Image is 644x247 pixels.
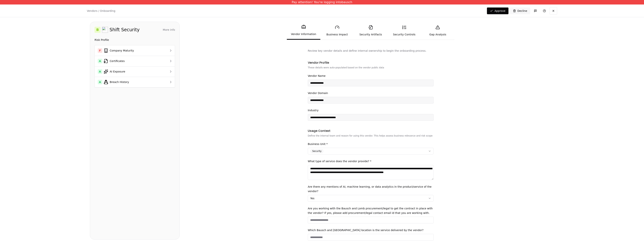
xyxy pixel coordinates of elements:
[310,149,323,153] div: Security
[98,59,102,63] div: A
[98,59,159,63] div: Certificates
[510,7,530,14] button: Decline
[95,27,101,33] div: B
[98,80,159,84] div: Breach History
[98,69,159,74] div: AI Exposure
[308,229,423,232] label: Which Bausch and [GEOGRAPHIC_DATA] location is the service delivered by the vendor?
[308,92,328,95] label: Vendor Domain
[308,148,434,154] button: Security
[310,196,315,200] div: Yes
[102,27,108,33] img: Shift Security
[308,60,434,65] div: Vendor Profile
[388,22,421,39] a: Security Controls
[110,27,140,33] div: Shift Security
[287,22,320,40] a: Vendor Information
[163,26,175,33] button: More info
[98,48,102,53] div: F
[487,7,508,14] button: Approve
[98,80,102,84] div: A
[308,195,434,202] button: Yes
[98,69,102,74] div: A
[308,66,434,69] p: These details were auto-populated based on the vendor public data
[95,38,175,42] div: Risk Profile
[98,48,159,53] div: Company Maturity
[308,49,434,53] p: Review key vendor details and define internal ownership to begin the onboarding process.
[308,185,432,193] label: Are there any mentions of AI, machine learning, or data analytics in the product/service of the v...
[320,22,354,39] a: Business Impact
[308,143,328,146] label: Business Unit *
[421,22,455,39] a: Gap Analysis
[308,134,434,137] p: Define the internal team and reason for using this vendor. This helps assess business relevance a...
[308,207,433,214] label: Are you working with the Bausch and Lomb procurement/legal to get the contract in place with the ...
[308,109,319,112] label: Industry
[354,22,387,39] a: Security Artifacts
[308,74,326,77] label: Vendor Name
[87,9,115,13] p: Vendors / Onboarding
[308,160,371,163] label: What type of service does the vendor provide? *
[308,128,434,133] div: Usage Context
